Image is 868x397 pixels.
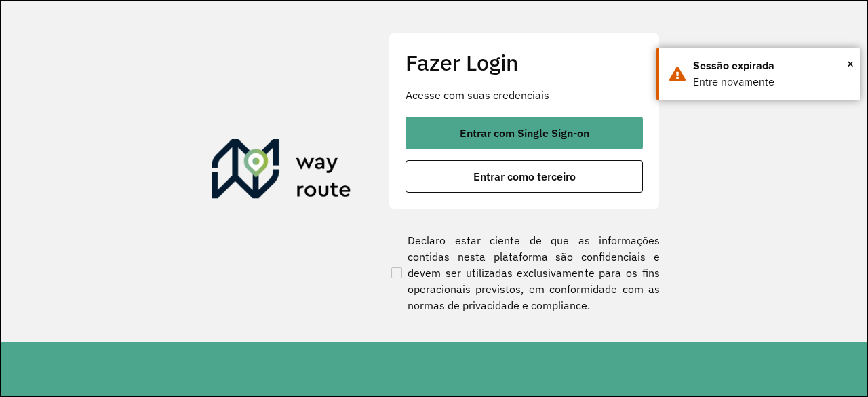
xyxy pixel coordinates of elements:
[389,232,660,314] label: Declaro estar ciente de que as informações contidas nesta plataforma são confidenciais e devem se...
[406,117,643,149] button: button
[693,58,850,74] div: Sessão expirada
[406,160,643,193] button: button
[847,54,854,74] span: ×
[473,171,576,182] span: Entrar como terceiro
[406,50,643,75] h2: Fazer Login
[460,128,589,138] span: Entrar com Single Sign-on
[212,139,351,204] img: Roteirizador AmbevTech
[693,74,850,90] div: Entre novamente
[847,54,854,74] button: Close
[406,87,643,103] p: Acesse com suas credenciais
